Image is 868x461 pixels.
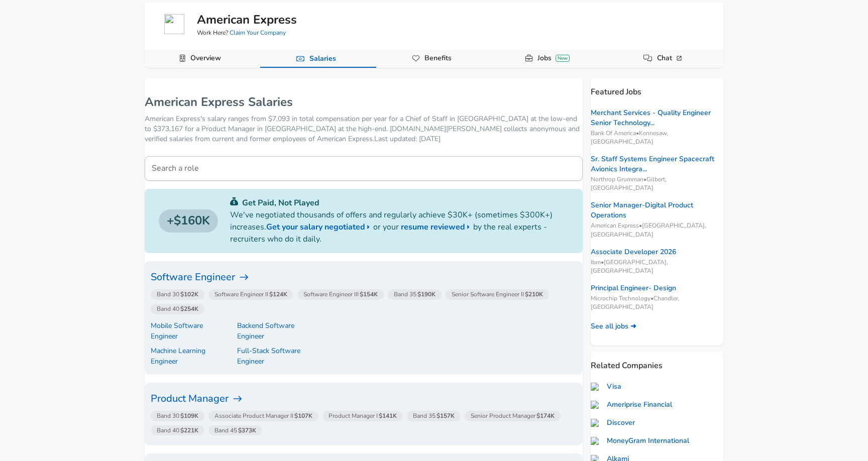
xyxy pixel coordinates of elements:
strong: $190K [417,290,436,298]
a: Backend Software Engineer [237,320,316,341]
a: Full-Stack Software Engineer [237,345,316,367]
strong: $157K [437,412,455,420]
span: Band 35 [413,412,455,420]
a: Discover [591,418,635,428]
a: Associate Developer 2026 [591,247,676,257]
p: Related Companies [591,352,723,372]
div: New [556,55,570,62]
strong: $210K [525,290,543,298]
img: moneygram.com [591,437,603,445]
span: Band 45 [214,426,256,434]
h6: Software Engineer [151,269,577,285]
a: Merchant Services - Quality Engineer Senior Technology... [591,108,723,128]
a: Sr. Staff Systems Engineer Spacecraft Avionics Integra... [591,154,723,174]
img: americanexpress.com [164,14,184,34]
strong: $109K [180,412,198,420]
a: MoneyGram International [591,436,689,446]
span: Microchip Technology • Chandler, [GEOGRAPHIC_DATA] [591,294,723,311]
span: Bank Of America • Kennesaw, [GEOGRAPHIC_DATA] [591,129,723,146]
a: See all jobs ➜ [591,321,636,331]
a: Claim Your Company [230,29,286,37]
a: Visa [591,382,621,392]
a: Principal Engineer- Design [591,283,676,293]
a: JobsNew [533,50,574,67]
a: Overview [186,50,225,67]
span: Work Here? [197,29,286,37]
a: Benefits [420,50,456,67]
span: Software Engineer II [214,290,287,298]
a: Mobile Software Engineer [151,320,230,341]
a: Senior Manager-Digital Product Operations [591,200,723,220]
strong: $102K [180,290,198,298]
span: American Express • [GEOGRAPHIC_DATA], [GEOGRAPHIC_DATA] [591,221,723,239]
span: Band 40 [157,305,198,313]
strong: $141K [379,412,397,420]
a: Software Engineer Band 30$102KSoftware Engineer II$124KSoftware Engineer III$154KBand 35$190KSeni... [151,269,577,318]
a: Chat [653,50,688,67]
strong: $373K [238,426,256,434]
strong: $107K [294,412,312,420]
a: resume reviewed [401,221,473,233]
span: Ibm • [GEOGRAPHIC_DATA], [GEOGRAPHIC_DATA] [591,258,723,275]
span: Band 30 [157,290,198,298]
h6: Product Manager [151,391,577,407]
span: Associate Product Manager II [214,412,312,420]
a: Get your salary negotiated [266,221,373,233]
span: Senior Software Engineer II [452,290,543,298]
span: Product Manager I [329,412,397,420]
a: Salaries [305,50,340,67]
div: Company Data Navigation [145,50,723,68]
strong: $124K [269,290,287,298]
p: Featured Jobs [591,78,723,98]
p: We've negotiated thousands of offers and regularly achieve $30K+ (sometimes $300K+) increases. or... [230,209,569,245]
img: discover.com [591,419,603,427]
span: Software Engineer III [303,290,378,298]
strong: $221K [180,426,198,434]
h5: American Express [197,11,297,28]
img: visa.com [591,383,603,391]
img: ameriprise.com [591,401,603,409]
a: Machine Learning Engineer [151,345,230,367]
span: Senior Product Manager [471,412,555,420]
p: American Express's salary ranges from $7,093 in total compensation per year for a Chief of Staff ... [145,114,583,144]
span: Band 30 [157,412,198,420]
strong: $254K [180,305,198,313]
h1: American Express Salaries [145,94,583,110]
span: Northrop Grumman • Gilbert, [GEOGRAPHIC_DATA] [591,175,723,192]
a: $160K [159,209,218,233]
span: Band 35 [394,290,436,298]
a: Product Manager Band 30$109KAssociate Product Manager II$107KProduct Manager I$141KBand 35$157KSe... [151,391,577,440]
span: Band 40 [157,426,198,434]
input: Machine Learning Engineer [145,156,583,181]
p: Get Paid, Not Played [230,197,569,209]
strong: $154K [360,290,378,298]
strong: $174K [536,412,555,420]
img: svg+xml;base64,PHN2ZyB4bWxucz0iaHR0cDovL3d3dy53My5vcmcvMjAwMC9zdmciIGZpbGw9IiMwYzU0NjAiIHZpZXdCb3... [230,197,238,205]
a: Ameriprise Financial [591,400,672,410]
